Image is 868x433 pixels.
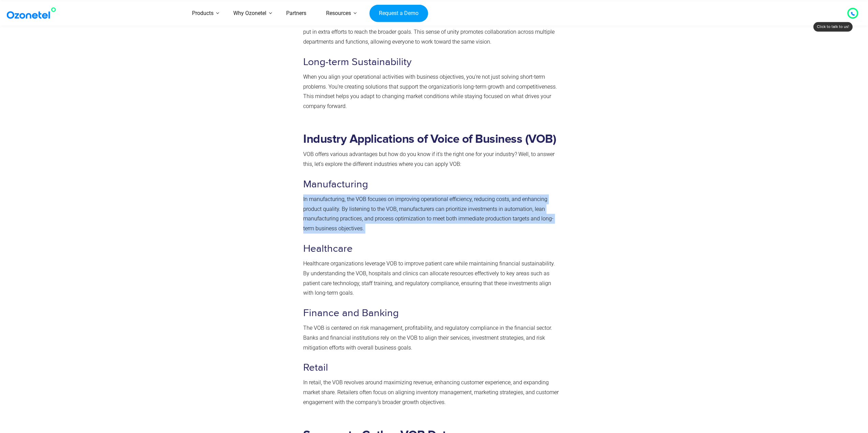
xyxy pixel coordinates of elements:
span: When employees understand the company’s mission, values, and strategic objectives, they’re more l... [303,19,558,45]
a: Request a Demo [369,4,428,22]
span: In manufacturing, the VOB focuses on improving operational efficiency, reducing costs, and enhanc... [303,196,554,232]
span: Healthcare organizations leverage VOB to improve patient care while maintaining financial sustain... [303,260,555,296]
span: Manufacturing [303,178,368,190]
span: VOB offers various advantages but how do you know if it’s the right one for your industry? Well, ... [303,151,555,167]
span: Healthcare [303,243,353,255]
a: Why Ozonetel [223,1,276,26]
span: Finance and Banking [303,307,399,319]
a: Partners [276,1,316,26]
span: In retail, the VOB revolves around maximizing revenue, enhancing customer experience, and expandi... [303,379,559,405]
span: Retail [303,361,328,374]
strong: Industry Applications of Voice of Business (VOB) [303,133,556,145]
span: The VOB is centered on risk management, profitability, and regulatory compliance in the financial... [303,325,552,351]
a: Products [182,1,223,26]
span: Long-term Sustainability [303,56,412,68]
a: Resources [316,1,361,26]
span: When you align your operational activities with business objectives, you’re not just solving shor... [303,74,557,109]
